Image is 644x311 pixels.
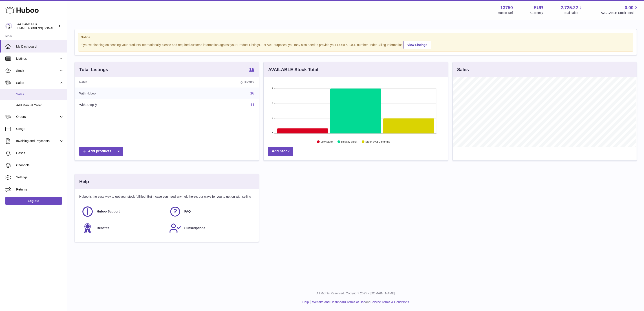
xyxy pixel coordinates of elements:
[534,5,543,11] strong: EUR
[71,291,640,296] p: All Rights Reserved. Copyright 2025 - [DOMAIN_NAME]
[82,206,165,218] a: Huboo Support
[169,222,252,234] a: Subscriptions
[563,11,583,15] span: Total sales
[16,187,64,192] span: Returns
[457,67,469,73] h3: Sales
[311,300,409,304] li: and
[249,67,254,72] strong: 16
[268,67,318,73] h3: AVAILABLE Stock Total
[169,206,252,218] a: FAQ
[17,22,57,30] div: O3 ZONE LTD
[321,140,333,143] text: Low Stock
[184,209,191,214] span: FAQ
[366,140,390,143] text: Stock over 2 months
[250,91,254,95] a: 16
[625,5,633,11] span: 0.00
[272,132,273,135] text: 0
[79,67,108,73] h3: Total Listings
[81,40,631,49] div: If you're planning on sending your products internationally please add required customs informati...
[249,67,254,72] a: 16
[601,5,639,15] a: 0.00 AVAILABLE Stock Total
[79,195,254,199] p: Huboo is the easy way to get your stock fulfilled. But incase you need any help here's our ways f...
[302,300,309,304] a: Help
[561,5,583,15] a: 2,725.22 Total sales
[17,26,66,30] span: [EMAIL_ADDRESS][DOMAIN_NAME]
[498,11,513,15] div: Huboo Ref
[16,69,59,73] span: Stock
[16,151,64,155] span: Cases
[82,222,165,234] a: Benefits
[16,81,59,85] span: Sales
[404,41,431,49] a: View Listings
[16,103,64,107] span: Add Manual Order
[16,115,59,119] span: Orders
[16,127,64,131] span: Usage
[5,23,12,29] img: internalAdmin-13750@internal.huboo.com
[81,35,631,39] strong: Notice
[371,300,409,304] a: Service Terms & Conditions
[16,44,64,49] span: My Dashboard
[268,147,293,156] a: Add Stock
[174,77,259,88] th: Quantity
[272,117,273,120] text: 3
[341,140,358,143] text: Healthy stock
[16,139,59,143] span: Invoicing and Payments
[75,77,174,88] th: Name
[272,102,273,105] text: 6
[16,57,59,61] span: Listings
[250,103,254,107] a: 11
[79,179,89,185] h3: Help
[500,5,513,11] strong: 13750
[97,226,109,230] span: Benefits
[601,11,639,15] span: AVAILABLE Stock Total
[97,209,120,214] span: Huboo Support
[184,226,205,230] span: Subscriptions
[272,87,273,90] text: 9
[561,5,578,11] span: 2,725.22
[79,147,123,156] a: Add products
[16,175,64,180] span: Settings
[16,163,64,167] span: Channels
[75,99,174,111] td: With Shopify
[530,11,543,15] div: Currency
[312,300,365,304] a: Website and Dashboard Terms of Use
[16,92,64,96] span: Sales
[75,88,174,99] td: With Huboo
[5,197,62,205] a: Log out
